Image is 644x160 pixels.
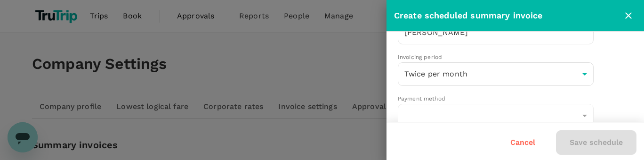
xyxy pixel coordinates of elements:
[394,9,620,23] div: Create scheduled summary invoice
[497,131,548,154] button: Cancel
[620,8,636,24] button: close
[398,54,442,60] span: Invoicing period
[398,104,594,127] div: ​
[398,95,445,102] span: Payment method
[398,62,594,86] div: Twice per month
